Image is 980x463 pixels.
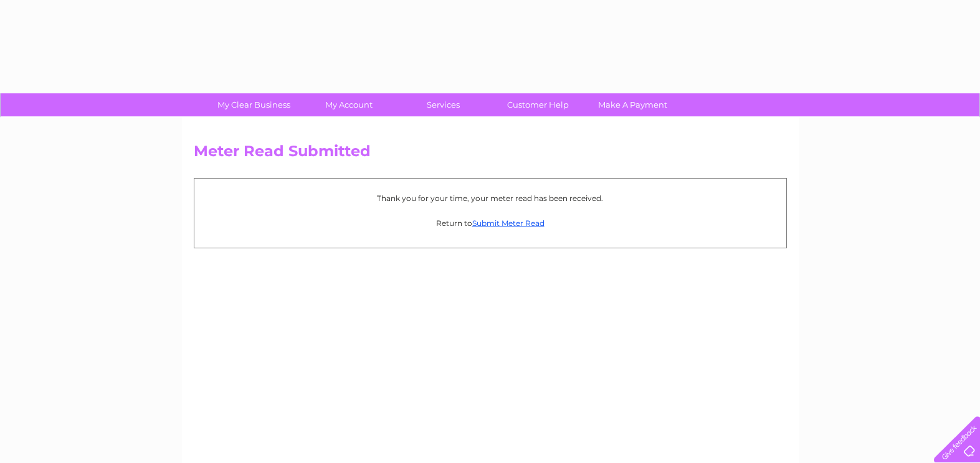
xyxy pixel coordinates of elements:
[202,93,305,116] a: My Clear Business
[201,217,780,229] p: Return to
[472,218,545,228] a: Submit Meter Read
[581,93,684,116] a: Make A Payment
[194,143,787,166] h2: Meter Read Submitted
[297,93,400,116] a: My Account
[487,93,589,116] a: Customer Help
[201,192,780,204] p: Thank you for your time, your meter read has been received.
[392,93,495,116] a: Services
